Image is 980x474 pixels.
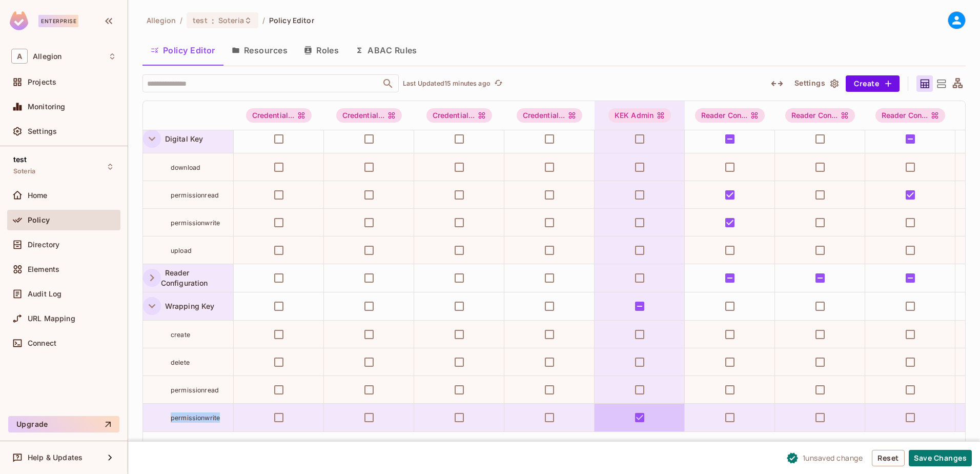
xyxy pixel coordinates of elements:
[695,108,765,123] span: Reader Configuration Admin
[38,15,78,27] div: Enterprise
[142,37,223,63] button: Policy Editor
[785,108,855,123] span: Reader Configuration Factory
[872,450,905,466] button: Reset
[336,108,402,123] div: Credential...
[11,49,28,64] span: A
[296,37,347,63] button: Roles
[493,77,505,90] button: refresh
[403,80,491,88] p: Last Updated 15 minutes ago
[426,108,493,123] div: Credential...
[171,191,219,199] span: permissionread
[347,37,425,63] button: ABAC Rules
[494,78,503,89] span: refresh
[161,134,203,143] span: Digital Key
[875,108,946,123] span: Reader Configuration Read Only User
[218,15,244,25] span: Soteria
[171,164,200,171] span: download
[147,15,176,25] span: the active workspace
[909,450,972,466] button: Save Changes
[491,77,505,90] span: Refresh is not available in edit mode.
[790,75,842,92] button: Settings
[171,386,219,394] span: permissionread
[28,314,75,323] span: URL Mapping
[426,108,493,123] span: Credential Configuration Read Only User
[28,103,66,111] span: Monitoring
[246,108,312,123] span: Credential Configuration Admin
[13,155,27,164] span: test
[28,339,56,347] span: Connect
[785,108,855,123] div: Reader Con...
[28,78,56,86] span: Projects
[517,108,583,123] div: Credential...
[517,108,583,123] span: Credential Configuration User
[33,52,62,61] span: Workspace: Allegion
[171,219,220,227] span: permissionwrite
[8,416,119,432] button: Upgrade
[10,11,28,30] img: SReyMgAAAABJRU5ErkJggg==
[211,16,215,25] span: :
[695,108,765,123] div: Reader Con...
[161,302,215,310] span: Wrapping Key
[223,37,296,63] button: Resources
[180,15,182,25] li: /
[171,247,192,254] span: upload
[28,290,62,298] span: Audit Log
[28,127,57,135] span: Settings
[171,359,190,366] span: delete
[269,15,314,25] span: Policy Editor
[381,76,395,91] button: Open
[28,241,59,249] span: Directory
[803,452,863,463] span: 1 unsaved change
[193,15,208,25] span: test
[171,414,220,422] span: permissionwrite
[846,75,900,92] button: Create
[28,216,50,224] span: Policy
[262,15,265,25] li: /
[246,108,312,123] div: Credential...
[161,268,208,287] span: Reader Configuration
[13,167,35,175] span: Soteria
[875,108,946,123] div: Reader Con...
[28,265,59,273] span: Elements
[171,331,190,339] span: create
[28,191,48,200] span: Home
[608,108,671,123] div: KEK Admin
[336,108,402,123] span: Credential Configuration Factory
[28,453,83,462] span: Help & Updates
